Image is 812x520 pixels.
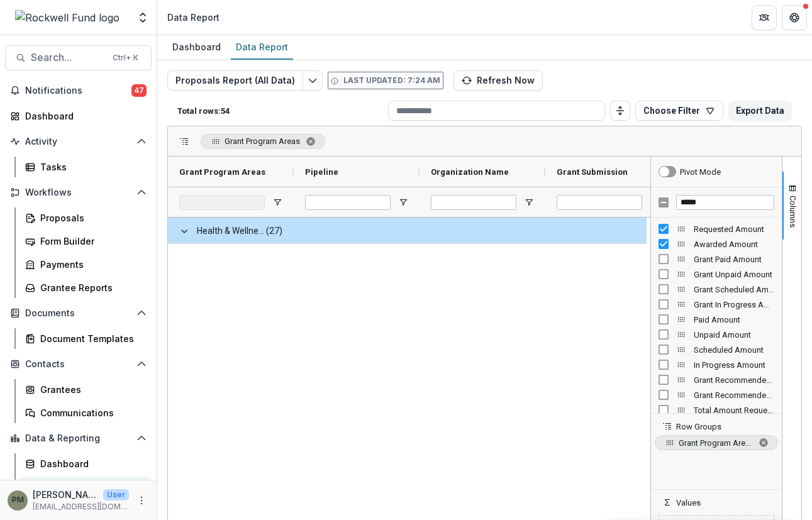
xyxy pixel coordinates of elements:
div: Document Templates [40,332,142,345]
a: Grantees [20,379,152,400]
span: In Progress Amount [694,360,774,370]
span: Grant Recommended Amount, CEO [694,390,774,400]
a: Payments [20,254,152,275]
div: Column List 16 Columns [651,221,782,463]
div: Grant Scheduled Amount Column [651,282,782,297]
div: Communications [40,406,142,419]
button: Open Contacts [5,354,152,374]
div: Grant Paid Amount Column [651,252,782,267]
input: Filter Columns Input [676,195,774,210]
div: Grantee Reports [40,281,142,294]
span: Grant Scheduled Amount [694,285,774,294]
a: Grantee Reports [20,277,152,298]
nav: breadcrumb [162,8,225,26]
p: [EMAIL_ADDRESS][DOMAIN_NAME] [33,501,129,512]
div: Dashboard [167,38,226,56]
div: Grant Unpaid Amount Column [651,267,782,282]
button: Search... [5,45,152,70]
a: Communications [20,402,152,423]
span: Grant Submission [557,167,628,177]
span: Pipeline [305,167,338,177]
button: Edit selected report [303,70,323,91]
span: Grant Paid Amount [694,255,774,264]
span: Requested Amount [694,224,774,234]
div: Proposals [40,211,142,224]
span: Grant Recommended Amount, PO [694,375,774,385]
div: In Progress Amount Column [651,357,782,372]
span: Columns [788,196,798,228]
button: Export Data [728,101,792,121]
div: Data Report [167,11,220,24]
span: Grant Program Areas. Press ENTER to sort. Press DELETE to remove [201,134,325,149]
span: Contacts [25,359,131,370]
span: Unpaid Amount [694,330,774,340]
span: Grant Program Areas. Press ENTER to sort. Press DELETE to remove [655,435,778,450]
span: Total Amount Requested (CURRENCY) [694,406,774,415]
div: Grantees [40,383,142,396]
p: [PERSON_NAME][GEOGRAPHIC_DATA] [33,488,98,501]
button: Proposals Report (All Data) [167,70,303,91]
p: Total rows: 54 [177,106,383,116]
div: Form Builder [40,235,142,248]
span: Activity [25,136,131,147]
div: Ctrl + K [110,51,141,65]
button: Open Data & Reporting [5,428,152,448]
span: Awarded Amount [694,240,774,249]
span: Data & Reporting [25,433,131,444]
span: Health & Wellness [197,218,265,244]
span: Scheduled Amount [694,345,774,355]
div: Row Groups [651,431,782,489]
span: Documents [25,308,131,319]
button: Get Help [782,5,807,30]
div: Requested Amount Column [651,221,782,236]
span: Search... [31,52,105,64]
div: Scheduled Amount Column [651,342,782,357]
span: Notifications [25,86,131,96]
a: Proposals [20,207,152,228]
a: Data Report [20,477,152,497]
button: Open Activity [5,131,152,152]
div: Awarded Amount Column [651,236,782,252]
button: Open Filter Menu [398,197,408,207]
input: Pipeline Filter Input [305,195,391,210]
div: Data Report [231,38,293,56]
button: Partners [752,5,777,30]
span: Workflows [25,187,131,198]
a: Dashboard [5,106,152,126]
img: Rockwell Fund logo [15,10,120,25]
span: Grant Program Areas [679,438,753,448]
span: Grant Unpaid Amount [694,270,774,279]
input: Grant Program Areas Filter Input [179,195,265,210]
a: Dashboard [167,35,226,60]
button: Choose Filter [635,101,723,121]
span: Grant Program Areas [179,167,265,177]
div: Paid Amount Column [651,312,782,327]
div: Pivot Mode [680,167,721,177]
button: More [134,493,149,508]
span: Organization Name [431,167,509,177]
div: Dashboard [40,457,142,470]
input: Organization Name Filter Input [431,195,516,210]
span: Grant Program Areas [225,136,300,146]
div: Payments [40,258,142,271]
div: Total Amount Requested (CURRENCY) Column [651,402,782,418]
span: Grant In Progress Amount [694,300,774,309]
button: Open Workflows [5,182,152,202]
div: Grant In Progress Amount Column [651,297,782,312]
span: 47 [131,84,147,97]
a: Tasks [20,157,152,177]
div: Dashboard [25,109,142,123]
span: Paid Amount [694,315,774,324]
button: Open Filter Menu [272,197,282,207]
input: Grant Submission Filter Input [557,195,642,210]
button: Open Documents [5,303,152,323]
button: Toggle auto height [610,101,630,121]
a: Form Builder [20,231,152,252]
button: Notifications47 [5,80,152,101]
span: Values [676,498,701,507]
div: Grant Recommended Amount, CEO Column [651,387,782,402]
div: Grant Recommended Amount, PO Column [651,372,782,387]
div: Row Groups [201,134,325,149]
a: Dashboard [20,453,152,474]
span: (27) [266,218,282,244]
